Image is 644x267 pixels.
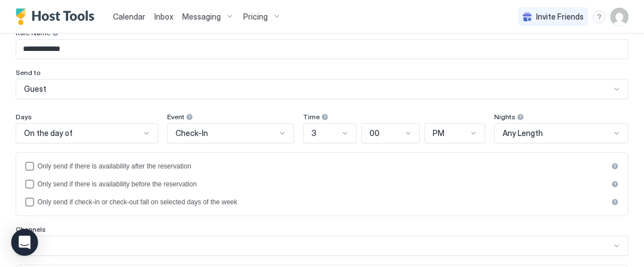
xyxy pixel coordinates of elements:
div: User profile [610,8,628,26]
span: Inbox [154,12,173,21]
span: Nights [494,113,515,121]
span: Pricing [243,12,268,22]
span: Any Length [503,128,543,138]
span: Days [16,113,32,121]
span: Invite Friends [536,12,584,22]
div: afterReservation [25,162,619,171]
span: Time [303,113,320,121]
span: Channels [16,225,46,233]
span: PM [433,128,444,138]
span: Event [167,113,184,121]
div: Only send if there is availability after the reservation [37,162,608,170]
span: Check-In [176,128,208,138]
span: Messaging [182,12,221,22]
span: Calendar [113,12,145,21]
a: Calendar [113,11,145,22]
span: On the day of [24,128,73,138]
div: beforeReservation [25,180,619,189]
a: Host Tools Logo [16,8,100,25]
div: menu [593,10,606,24]
input: Input Field [16,40,628,59]
div: isLimited [25,198,619,207]
span: Send to [16,68,41,77]
span: 00 [370,128,380,138]
div: Only send if check-in or check-out fall on selected days of the week [37,198,608,206]
a: Inbox [154,11,173,22]
span: Guest [24,84,46,94]
span: 3 [311,128,316,138]
div: Open Intercom Messenger [11,229,38,256]
div: Only send if there is availability before the reservation [37,180,608,188]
